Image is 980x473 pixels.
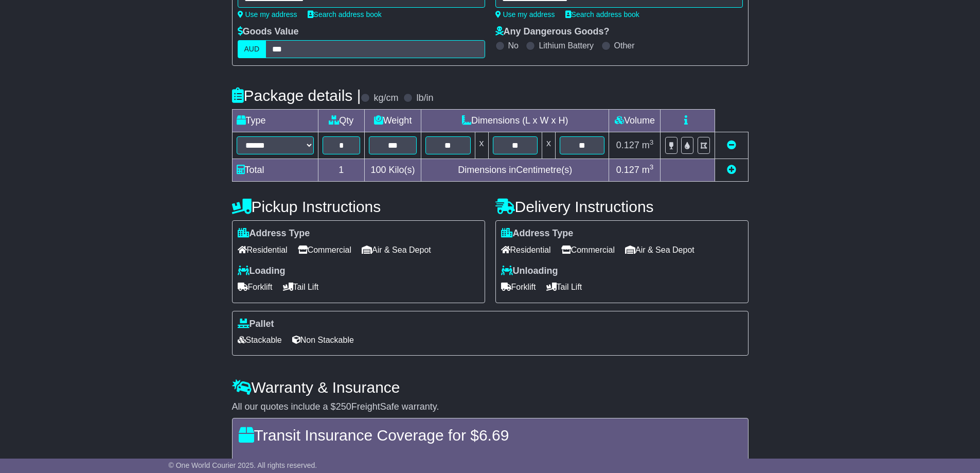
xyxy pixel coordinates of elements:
[565,10,639,19] a: Search address book
[336,401,351,412] span: 250
[365,110,421,132] td: Weight
[232,87,361,104] h4: Package details |
[238,332,282,348] span: Stackable
[232,159,318,182] td: Total
[421,110,609,132] td: Dimensions (L x W x H)
[642,165,654,175] span: m
[318,110,365,132] td: Qty
[238,319,274,330] label: Pallet
[501,266,558,277] label: Unloading
[501,242,551,258] span: Residential
[542,132,555,159] td: x
[362,242,431,258] span: Air & Sea Depot
[292,332,354,348] span: Non Stackable
[421,159,609,182] td: Dimensions in Centimetre(s)
[232,198,485,215] h4: Pickup Instructions
[561,242,615,258] span: Commercial
[238,279,273,295] span: Forklift
[238,228,310,239] label: Address Type
[727,140,736,150] a: Remove this item
[416,93,433,104] label: lb/in
[546,279,582,295] span: Tail Lift
[501,279,536,295] span: Forklift
[169,461,317,469] span: © One World Courier 2025. All rights reserved.
[642,140,654,150] span: m
[232,110,318,132] td: Type
[508,41,519,50] label: No
[650,163,654,171] sup: 3
[371,165,386,175] span: 100
[616,165,639,175] span: 0.127
[238,10,297,19] a: Use my address
[609,110,661,132] td: Volume
[479,427,509,444] span: 6.69
[495,26,610,38] label: Any Dangerous Goods?
[365,159,421,182] td: Kilo(s)
[616,140,639,150] span: 0.127
[539,41,594,50] label: Lithium Battery
[495,198,749,215] h4: Delivery Instructions
[650,138,654,146] sup: 3
[283,279,319,295] span: Tail Lift
[475,132,488,159] td: x
[318,159,365,182] td: 1
[232,379,749,396] h4: Warranty & Insurance
[232,401,749,413] div: All our quotes include a $ FreightSafe warranty.
[373,93,398,104] label: kg/cm
[625,242,694,258] span: Air & Sea Depot
[298,242,351,258] span: Commercial
[239,427,742,444] h4: Transit Insurance Coverage for $
[238,26,299,38] label: Goods Value
[238,40,266,58] label: AUD
[614,41,635,50] label: Other
[238,242,288,258] span: Residential
[727,165,736,175] a: Add new item
[495,10,555,19] a: Use my address
[238,266,286,277] label: Loading
[501,228,574,239] label: Address Type
[308,10,382,19] a: Search address book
